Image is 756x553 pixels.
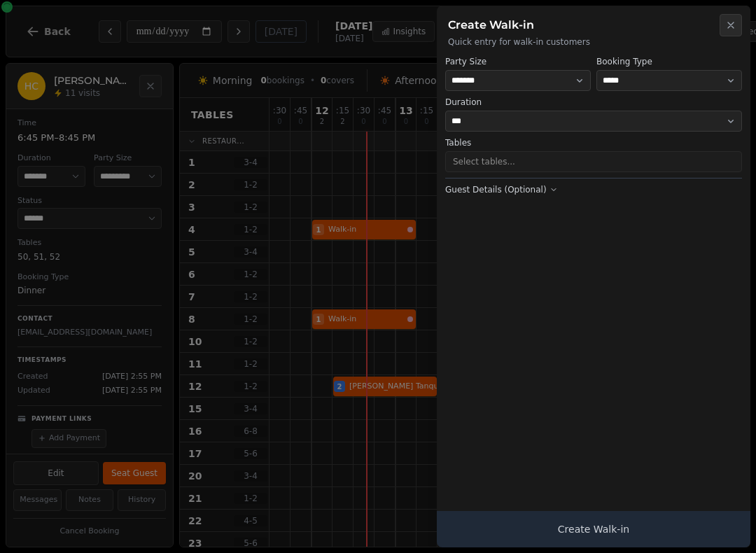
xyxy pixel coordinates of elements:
label: Tables [445,137,742,148]
label: Party Size [445,56,591,67]
button: Create Walk-in [437,511,750,547]
h2: Create Walk-in [448,17,739,34]
label: Duration [445,97,742,108]
button: Select tables... [445,151,742,172]
p: Quick entry for walk-in customers [448,36,739,48]
label: Booking Type [596,56,742,67]
button: Guest Details (Optional) [445,184,558,195]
